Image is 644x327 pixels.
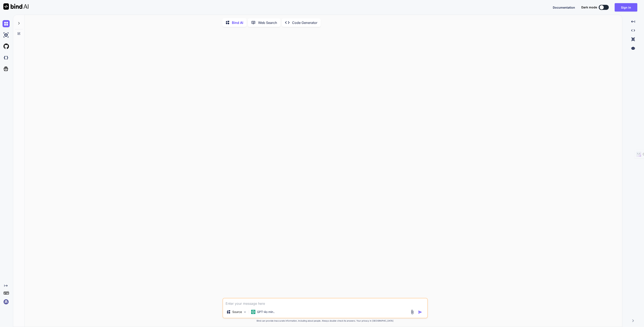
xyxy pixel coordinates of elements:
[581,5,597,9] span: Dark mode
[232,20,243,25] p: Bind AI
[292,20,317,25] p: Code Generator
[615,3,637,12] button: Sign in
[3,20,10,27] img: chat
[243,310,247,314] img: Pick Models
[3,43,10,50] img: githubLight
[3,54,10,61] img: darkCloudIdeIcon
[257,310,275,314] p: GPT-4o min..
[553,5,575,10] button: Documentation
[258,20,277,25] p: Web Search
[232,310,242,314] p: Source
[410,310,415,314] img: attachment
[3,3,29,10] img: Bind AI
[418,310,422,314] img: icon
[251,310,255,314] img: GPT-4o mini
[553,6,575,9] span: Documentation
[3,298,10,305] img: signin
[3,31,10,39] img: ai-studio
[222,319,428,322] p: Bind can provide inaccurate information, including about people. Always double-check its answers....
